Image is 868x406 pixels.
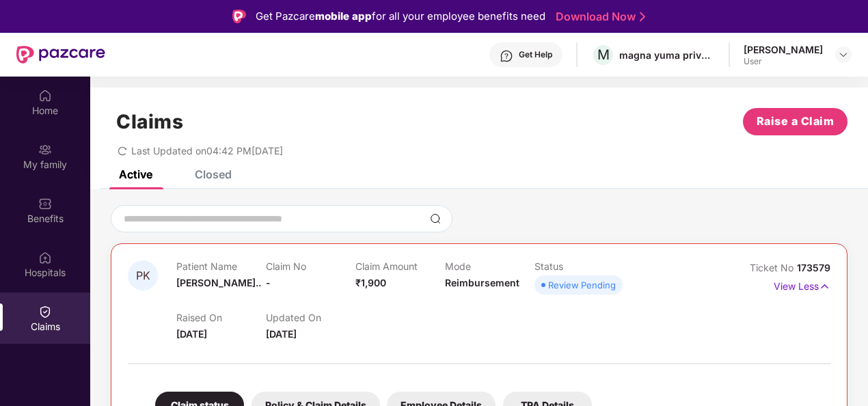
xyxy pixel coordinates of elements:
[743,108,847,135] button: Raise a Claim
[355,260,445,272] p: Claim Amount
[445,260,534,272] p: Mode
[116,110,183,133] h1: Claims
[195,167,232,181] div: Closed
[500,49,513,63] img: svg+xml;base64,PHN2ZyBpZD0iSGVscC0zMngzMiIgeG1sbnM9Imh0dHA6Ly93d3cudzMub3JnLzIwMDAvc3ZnIiB3aWR0aD...
[534,260,624,272] p: Status
[38,197,52,211] img: svg+xml;base64,PHN2ZyBpZD0iQmVuZWZpdHMiIHhtbG5zPSJodHRwOi8vd3d3LnczLm9yZy8yMDAwL3N2ZyIgd2lkdGg9Ij...
[176,328,207,340] span: [DATE]
[355,277,386,288] span: ₹1,900
[136,270,150,282] span: PK
[266,277,271,288] span: -
[38,251,52,265] img: svg+xml;base64,PHN2ZyBpZD0iSG9zcGl0YWxzIiB4bWxucz0iaHR0cDovL3d3dy53My5vcmcvMjAwMC9zdmciIHdpZHRoPS...
[744,43,823,56] div: [PERSON_NAME]
[640,10,645,24] img: Stroke
[266,260,355,272] p: Claim No
[118,145,127,157] span: redo
[556,10,641,24] a: Download Now
[38,89,52,103] img: svg+xml;base64,PHN2ZyBpZD0iSG9tZSIgeG1sbnM9Imh0dHA6Ly93d3cudzMub3JnLzIwMDAvc3ZnIiB3aWR0aD0iMjAiIG...
[176,277,261,288] span: [PERSON_NAME]..
[38,305,52,319] img: svg+xml;base64,PHN2ZyBpZD0iQ2xhaW0iIHhtbG5zPSJodHRwOi8vd3d3LnczLm9yZy8yMDAwL3N2ZyIgd2lkdGg9IjIwIi...
[548,278,616,292] div: Review Pending
[38,143,52,157] img: svg+xml;base64,PHN2ZyB3aWR0aD0iMjAiIGhlaWdodD0iMjAiIHZpZXdCb3g9IjAgMCAyMCAyMCIgZmlsbD0ibm9uZSIgeG...
[750,262,797,273] span: Ticket No
[131,145,283,157] span: Last Updated on 04:42 PM[DATE]
[797,262,830,273] span: 173579
[176,260,266,272] p: Patient Name
[232,10,246,23] img: Logo
[266,312,355,323] p: Updated On
[519,49,552,60] div: Get Help
[256,8,545,25] div: Get Pazcare for all your employee benefits need
[176,312,266,323] p: Raised On
[266,328,297,340] span: [DATE]
[744,56,823,67] div: User
[445,277,519,288] span: Reimbursement
[619,49,715,62] div: magna yuma private limited
[819,279,830,294] img: svg+xml;base64,PHN2ZyB4bWxucz0iaHR0cDovL3d3dy53My5vcmcvMjAwMC9zdmciIHdpZHRoPSIxNyIgaGVpZ2h0PSIxNy...
[597,46,610,63] span: M
[774,275,830,294] p: View Less
[757,113,835,130] span: Raise a Claim
[119,167,152,181] div: Active
[838,49,849,60] img: svg+xml;base64,PHN2ZyBpZD0iRHJvcGRvd24tMzJ4MzIiIHhtbG5zPSJodHRwOi8vd3d3LnczLm9yZy8yMDAwL3N2ZyIgd2...
[16,46,105,64] img: New Pazcare Logo
[430,213,441,224] img: svg+xml;base64,PHN2ZyBpZD0iU2VhcmNoLTMyeDMyIiB4bWxucz0iaHR0cDovL3d3dy53My5vcmcvMjAwMC9zdmciIHdpZH...
[315,10,372,23] strong: mobile app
